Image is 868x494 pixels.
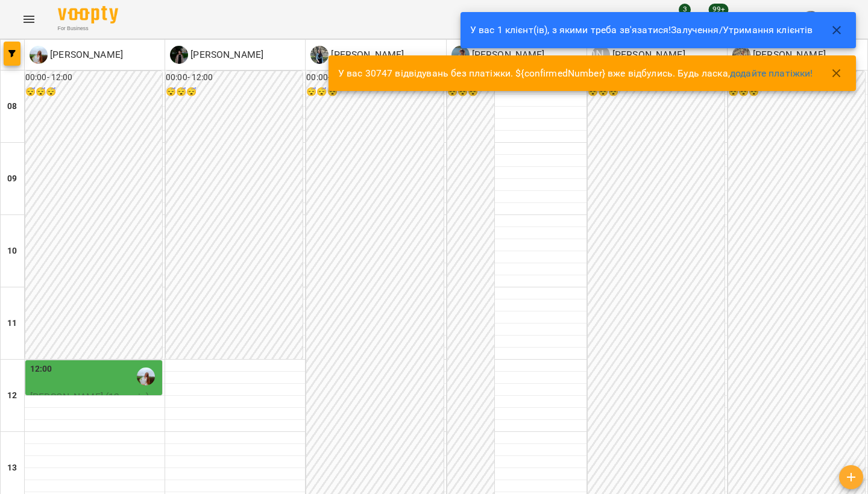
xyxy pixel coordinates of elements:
[30,363,52,376] label: 12:00
[188,48,263,62] p: [PERSON_NAME]
[306,86,443,99] h6: 😴😴😴
[30,391,149,402] span: [PERSON_NAME] (12 років)
[166,86,303,99] h6: 😴😴😴
[7,389,17,402] h6: 12
[30,46,123,64] a: Ш [PERSON_NAME]
[671,24,813,36] a: Залучення/Утримання клієнтів
[137,367,155,386] img: Шемедюк Дарина Олександрівна
[25,71,162,84] h6: 00:00 - 12:00
[58,6,118,23] img: Voopty Logo
[7,317,17,330] h6: 11
[58,25,118,33] span: For Business
[730,67,813,79] a: додайте платіжки!
[170,46,263,64] div: Бондарчук Катерина Іванівна
[839,465,863,489] button: Створити урок
[170,46,188,64] img: Б
[709,4,729,16] span: 99+
[166,71,303,84] h6: 00:00 - 12:00
[679,4,691,16] span: 3
[170,46,263,64] a: Б [PERSON_NAME]
[48,48,123,62] p: [PERSON_NAME]
[7,172,17,186] h6: 09
[30,46,48,64] img: Ш
[306,71,443,84] h6: 00:00 - 18:30
[7,245,17,258] h6: 10
[30,46,123,64] div: Шемедюк Дарина Олександрівна
[338,66,813,81] p: У вас 30747 відвідувань без платіжки. ${confirmedNumber} вже відбулись. Будь ласка,
[7,100,17,113] h6: 08
[310,46,329,64] img: П
[310,46,404,64] a: П [PERSON_NAME]
[7,461,17,475] h6: 13
[310,46,404,64] div: Поліна Білінська Денисівна
[25,86,162,99] h6: 😴😴😴
[14,5,43,34] button: Menu
[470,23,813,37] p: У вас 1 клієнт(ів), з якими треба зв'язатися!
